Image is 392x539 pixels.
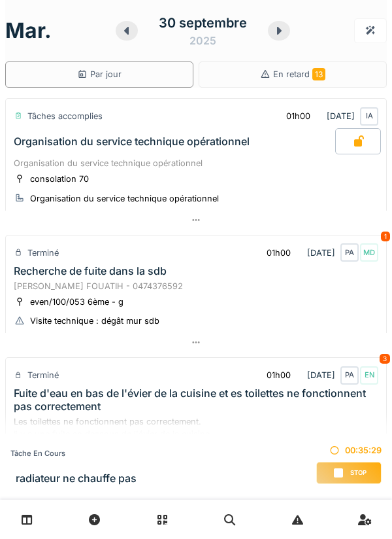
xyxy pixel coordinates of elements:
div: [DATE] [275,104,378,128]
div: IA [360,107,378,126]
div: Visite technique : dégât mur sdb [30,315,159,327]
div: [PERSON_NAME] FOUATIH - 0474376592 [14,280,378,292]
div: Par jour [77,68,122,80]
div: Tâche en cours [10,448,137,459]
div: Organisation du service technique opérationnel [14,135,250,148]
div: 1 [381,232,390,241]
span: Stop [350,468,367,478]
span: En retard [273,69,325,79]
div: [DATE] [255,363,378,387]
div: PA [340,366,359,385]
span: 13 [312,68,325,80]
h1: mar. [5,18,52,43]
div: PA [340,243,359,262]
div: 2025 [189,33,216,48]
div: Organisation du service technique opérationnel [14,157,378,169]
div: Tâches accomplies [27,110,103,122]
div: Recherche de fuite dans la sdb [14,265,167,277]
div: even/100/053 6ème - g [30,296,123,308]
div: 01h00 [286,110,310,122]
div: 01h00 [267,369,291,381]
div: consolation 70 [30,173,89,185]
div: Fuite d'eau en bas de l'évier de la cuisine et es toilettes ne fonctionnent pas correctement [14,387,378,412]
div: Terminé [27,247,59,259]
div: Organisation du service technique opérationnel [30,192,219,205]
div: Les toilettes ne fonctionnent pas correctement. Il y a une fuite en dessous de l'évier de la cuis... [14,415,378,453]
div: [DATE] [255,241,378,265]
div: EN [360,366,378,385]
div: Terminé [27,369,59,381]
div: 01h00 [267,247,291,259]
div: 00:35:29 [316,444,382,457]
div: MD [360,243,378,262]
div: 3 [380,354,390,364]
h3: radiateur ne chauffe pas [16,472,137,485]
div: 30 septembre [159,13,247,33]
